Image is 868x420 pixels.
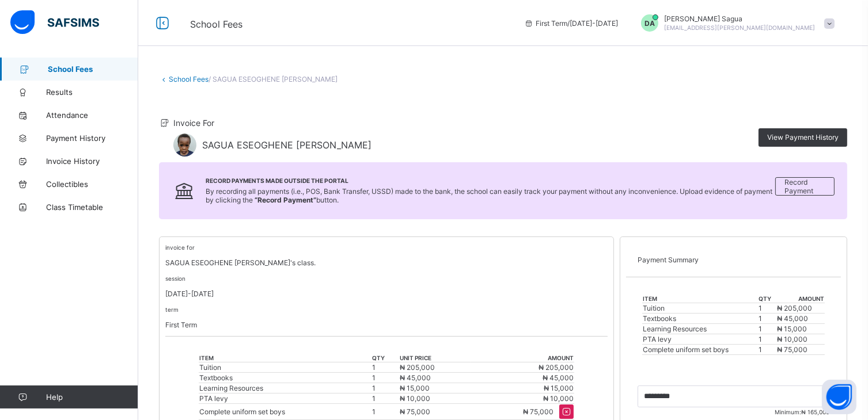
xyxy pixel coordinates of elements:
span: [PERSON_NAME] Sagua [664,14,816,23]
div: Complete uniform set boys [199,407,372,416]
div: Learning Resources [199,384,372,392]
span: Record Payments Made Outside the Portal [206,177,776,184]
img: safsims [10,10,99,35]
span: School Fees [190,18,242,30]
span: ₦ 10,000 [543,394,574,403]
small: invoice for [165,244,195,251]
td: 1 [372,362,399,373]
span: ₦ 75,000 [777,345,808,354]
span: Results [46,87,138,97]
span: Record Payment [784,178,825,195]
td: 1 [758,303,776,314]
th: unit price [399,354,471,362]
span: Help [46,392,138,402]
span: ₦ 205,000 [777,304,812,312]
small: term [165,306,179,313]
td: 1 [372,404,399,420]
td: Complete uniform set boys [642,345,758,355]
td: 1 [372,394,399,404]
span: ₦ 165,000 [801,408,829,415]
td: 1 [758,324,776,334]
span: Minimum: [638,408,829,415]
span: ₦ 205,000 [539,363,574,372]
span: ₦ 15,000 [544,384,574,392]
p: SAGUA ESEOGHENE [PERSON_NAME]'s class. [165,258,608,267]
td: Learning Resources [642,324,758,334]
span: View Payment History [767,133,839,142]
td: 1 [758,345,776,355]
div: DavidSagua [630,14,840,32]
span: ₦ 75,000 [400,407,430,416]
div: PTA levy [199,394,372,403]
th: qty [372,354,399,362]
th: item [642,295,758,303]
td: PTA levy [642,334,758,345]
td: 1 [758,334,776,345]
td: 1 [758,314,776,324]
th: amount [776,295,825,303]
b: “Record Payment” [255,196,316,204]
span: Invoice For [173,118,214,128]
span: session/term information [524,19,618,28]
td: Tuition [642,303,758,314]
a: School Fees [169,75,209,83]
span: ₦ 10,000 [777,335,808,343]
span: [EMAIL_ADDRESS][PERSON_NAME][DOMAIN_NAME] [664,24,816,31]
span: Attendance [46,110,138,120]
span: Invoice History [46,156,138,166]
p: First Term [165,320,608,329]
th: item [199,354,372,362]
button: Open asap [822,380,856,414]
td: Textbooks [642,314,758,324]
span: SAGUA ESEOGHENE [PERSON_NAME] [202,139,372,151]
span: ₦ 10,000 [400,394,430,403]
span: Class Timetable [46,203,138,212]
span: ₦ 45,000 [777,314,808,323]
span: ₦ 45,000 [543,373,574,382]
span: / SAGUA ESEOGHENE [PERSON_NAME] [209,75,338,83]
th: qty [758,295,776,303]
span: ₦ 45,000 [400,373,431,382]
small: session [165,275,185,282]
span: Collectibles [46,180,138,189]
td: 1 [372,383,399,394]
span: By recording all payments (i.e., POS, Bank Transfer, USSD) made to the bank, the school can easil... [206,187,772,204]
p: Payment Summary [638,255,829,264]
th: amount [471,354,574,362]
span: Payment History [46,133,138,143]
span: ₦ 75,000 [523,407,554,416]
div: Textbooks [199,373,372,382]
span: ₦ 205,000 [400,363,435,372]
span: ₦ 15,000 [400,384,430,392]
span: School Fees [48,64,138,74]
div: Tuition [199,363,372,372]
span: ₦ 15,000 [777,324,807,333]
td: 1 [372,373,399,383]
span: DA [645,19,655,28]
p: [DATE]-[DATE] [165,289,608,298]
